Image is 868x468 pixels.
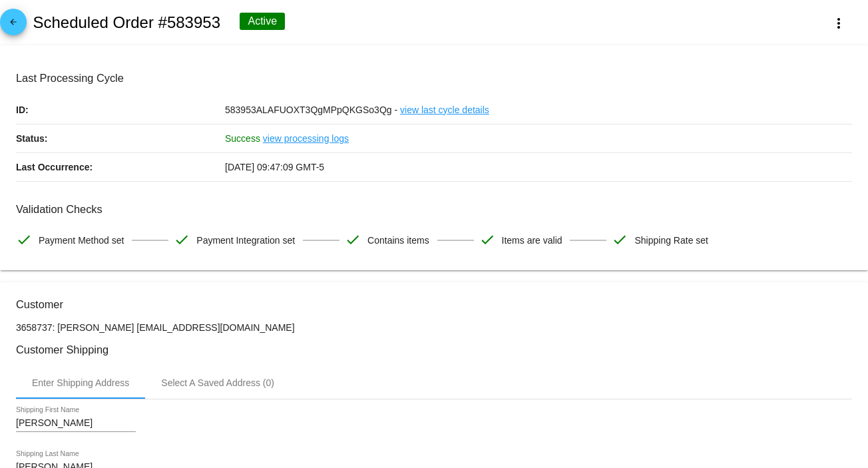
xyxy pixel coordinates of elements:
mat-icon: check [345,232,361,248]
h3: Customer Shipping [16,344,852,356]
span: [DATE] 09:47:09 GMT-5 [225,162,324,172]
h3: Validation Checks [16,203,852,216]
div: Active [240,13,285,30]
mat-icon: check [174,232,190,248]
mat-icon: check [612,232,628,248]
mat-icon: more_vert [831,15,847,31]
span: 583953ALAFUOXT3QgMPpQKGSo3Qg - [225,105,397,115]
h3: Last Processing Cycle [16,72,852,85]
span: Payment Integration set [196,226,295,254]
h3: Customer [16,298,852,311]
p: ID: [16,96,225,124]
p: Last Occurrence: [16,153,225,181]
mat-icon: arrow_back [5,17,21,33]
p: 3658737: [PERSON_NAME] [EMAIL_ADDRESS][DOMAIN_NAME] [16,322,852,333]
h2: Scheduled Order #583953 [33,13,220,32]
a: view last cycle details [400,96,489,124]
span: Shipping Rate set [634,226,708,254]
div: Enter Shipping Address [32,377,129,388]
a: view processing logs [263,124,349,152]
p: Status: [16,124,225,152]
input: Shipping First Name [16,418,136,429]
span: Items are valid [502,226,562,254]
span: Success [225,133,260,144]
div: Select A Saved Address (0) [161,377,274,388]
span: Contains items [367,226,429,254]
span: Payment Method set [39,226,124,254]
mat-icon: check [16,232,32,248]
mat-icon: check [479,232,495,248]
